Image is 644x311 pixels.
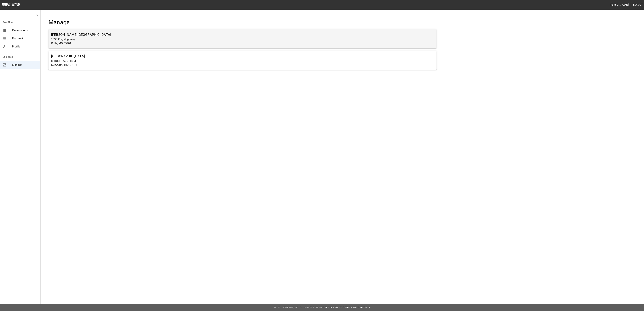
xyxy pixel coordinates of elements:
h6: [GEOGRAPHIC_DATA] [51,54,434,59]
button: Logout [632,2,644,8]
span: Reservations [12,28,38,32]
span: Manage [12,63,38,67]
span: Profile [12,45,38,49]
p: [GEOGRAPHIC_DATA] [51,63,434,67]
a: Terms and Conditions [343,306,370,309]
p: Rolla, MO 65401 [51,41,434,45]
a: Privacy Policy [325,306,343,309]
p: [STREET_ADDRESS] [51,59,434,63]
span: © 2022 BowlNow, Inc. All Rights Reserved. [274,306,325,309]
button: [PERSON_NAME] [608,2,630,8]
h4: Manage [49,19,437,26]
span: Payment [12,37,38,41]
h6: [PERSON_NAME][GEOGRAPHIC_DATA] [51,32,434,37]
img: logo [2,3,20,6]
p: 1038 Kingshighway [51,37,434,41]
